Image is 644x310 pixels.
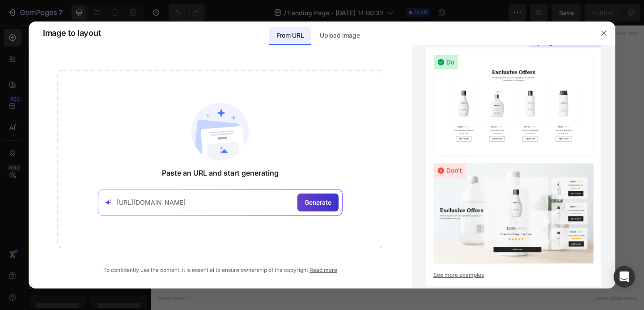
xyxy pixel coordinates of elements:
[433,271,594,279] a: See more examples
[320,30,360,41] p: Upload image
[117,198,294,207] input: Paste your link here
[208,225,329,232] div: Start with Generating from URL or image
[270,175,333,193] button: Add elements
[162,168,279,178] span: Paste an URL and start generating
[214,157,322,168] div: Start with Sections from sidebar
[57,266,383,274] div: To confidently use the content, it is essential to ensure ownership of the copyright.
[43,28,101,39] span: Image to layout
[305,198,331,207] span: Generate
[203,175,265,193] button: Add sections
[276,30,304,41] p: From URL
[614,266,635,288] div: Open Intercom Messenger
[309,267,337,273] a: Read more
